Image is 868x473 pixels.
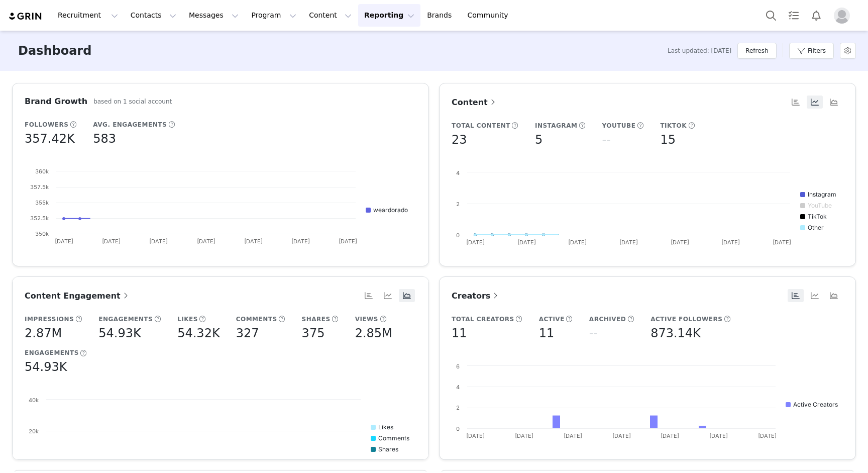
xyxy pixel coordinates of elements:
[466,432,485,439] text: [DATE]
[466,239,485,246] text: [DATE]
[25,324,62,342] h5: 2.87M
[709,432,728,439] text: [DATE]
[535,131,542,149] h5: 5
[302,324,325,342] h5: 375
[660,121,687,130] h5: TikTok
[149,238,168,245] text: [DATE]
[93,97,172,106] h5: based on 1 social account
[378,445,398,453] text: Shares
[373,206,408,214] text: weardorado
[808,213,827,220] text: TikTok
[25,130,75,148] h5: 357.42K
[452,98,498,107] span: Content
[358,4,420,27] button: Reporting
[93,120,167,129] h5: Avg. Engagements
[721,239,740,246] text: [DATE]
[25,358,67,376] h5: 54.93K
[339,238,357,245] text: [DATE]
[93,130,116,148] h5: 583
[793,401,838,408] text: Active Creators
[462,4,519,27] a: Community
[35,168,49,175] text: 360k
[456,404,460,411] text: 2
[661,432,679,439] text: [DATE]
[30,215,49,222] text: 352.5k
[452,131,467,149] h5: 23
[650,315,722,324] h5: Active Followers
[302,315,331,324] h5: Shares
[452,96,498,109] a: Content
[125,4,182,27] button: Contacts
[102,238,121,245] text: [DATE]
[303,4,358,27] button: Content
[564,432,582,439] text: [DATE]
[25,290,131,302] a: Content Engagement
[452,291,500,301] span: Creators
[456,201,460,208] text: 2
[29,397,39,404] text: 40k
[828,8,860,24] button: Profile
[539,315,565,324] h5: Active
[236,324,259,342] h5: 327
[35,459,39,466] text: 0
[452,315,514,324] h5: Total Creators
[773,239,791,246] text: [DATE]
[660,131,676,149] h5: 15
[805,4,827,27] button: Notifications
[517,239,536,246] text: [DATE]
[456,169,460,176] text: 4
[668,46,731,55] span: Last updated: [DATE]
[8,12,43,21] img: grin logo
[421,4,461,27] a: Brands
[452,324,467,342] h5: 11
[244,238,263,245] text: [DATE]
[29,428,39,435] text: 20k
[760,4,782,27] button: Search
[378,434,409,442] text: Comments
[355,324,392,342] h5: 2.85M
[456,232,460,239] text: 0
[650,324,701,342] h5: 873.14K
[25,348,79,357] h5: Engagements
[808,224,824,231] text: Other
[834,8,850,24] img: placeholder-profile.jpg
[291,238,310,245] text: [DATE]
[789,43,834,59] button: Filters
[808,191,836,198] text: Instagram
[98,324,141,342] h5: 54.93K
[535,121,578,130] h5: Instagram
[737,43,776,59] button: Refresh
[602,131,610,149] h5: --
[18,42,91,60] h3: Dashboard
[55,238,73,245] text: [DATE]
[177,324,220,342] h5: 54.32K
[612,432,631,439] text: [DATE]
[808,202,832,209] text: YouTube
[456,363,460,370] text: 6
[35,230,49,237] text: 350k
[758,432,777,439] text: [DATE]
[602,121,635,130] h5: YouTube
[197,238,215,245] text: [DATE]
[25,120,68,129] h5: Followers
[452,121,510,130] h5: Total Content
[568,239,587,246] text: [DATE]
[52,4,124,27] button: Recruitment
[35,199,49,206] text: 355k
[378,423,393,431] text: Likes
[589,324,598,342] h5: --
[515,432,533,439] text: [DATE]
[539,324,555,342] h5: 11
[30,183,49,191] text: 357.5k
[236,315,277,324] h5: Comments
[452,290,500,302] a: Creators
[25,96,87,108] h3: Brand Growth
[355,315,378,324] h5: Views
[183,4,245,27] button: Messages
[589,315,626,324] h5: Archived
[783,4,805,27] a: Tasks
[456,384,460,391] text: 4
[25,315,74,324] h5: Impressions
[619,239,638,246] text: [DATE]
